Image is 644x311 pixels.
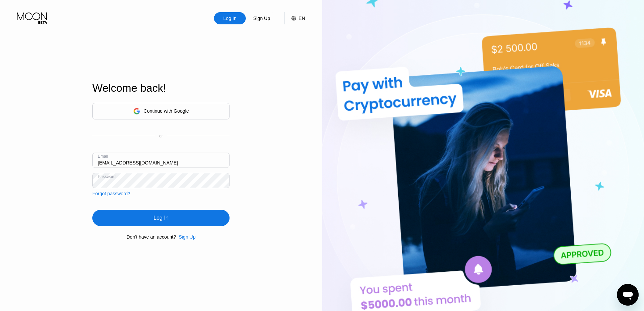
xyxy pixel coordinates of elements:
div: Continue with Google [144,108,189,114]
div: Sign Up [176,234,196,240]
div: Log In [92,210,230,226]
div: Password [98,174,116,179]
div: Log In [214,12,246,24]
div: Log In [223,15,237,22]
div: EN [299,16,305,21]
div: Forgot password? [92,191,130,196]
div: Continue with Google [92,103,230,119]
div: Sign Up [253,15,271,22]
div: Sign Up [179,234,196,240]
iframe: Button to launch messaging window [617,284,639,306]
div: EN [284,12,305,24]
div: Welcome back! [92,82,230,94]
div: Log In [153,215,168,221]
div: Sign Up [246,12,278,24]
div: or [159,134,163,138]
div: Email [98,154,108,159]
div: Don't have an account? [126,234,176,240]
